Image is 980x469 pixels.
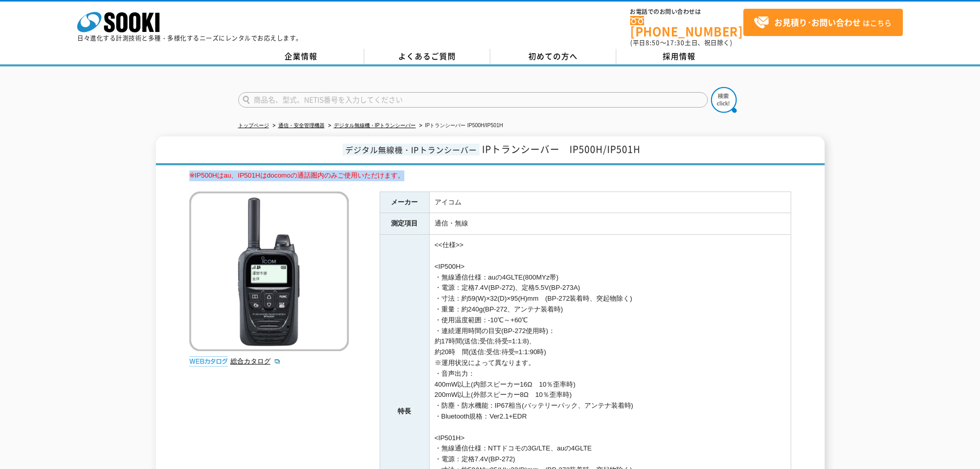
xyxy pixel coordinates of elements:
[528,50,578,62] span: 初めての方へ
[238,123,269,128] a: トップページ
[77,35,302,41] p: 日々進化する計測技術と多種・多様化するニーズにレンタルでお応えします。
[380,192,429,213] th: メーカー
[343,144,479,155] span: デジタル無線機・IPトランシーバー
[646,38,660,47] span: 8:50
[743,9,903,36] a: お見積り･お問い合わせはこちら
[429,192,791,213] td: アイコム
[189,356,228,367] img: webカタログ
[238,49,364,64] a: 企業情報
[380,213,429,235] th: 測定項目
[364,49,490,64] a: よくあるご質問
[334,123,416,128] a: デジタル無線機・IPトランシーバー
[490,49,616,64] a: 初めての方へ
[278,123,325,128] a: 通信・安全管理機器
[417,120,503,131] li: IPトランシーバー IP500H/IP501H
[711,87,737,113] img: btn_search.png
[630,38,732,47] span: (平日 ～ 土日、祝日除く)
[189,192,349,351] img: IPトランシーバー IP500H/IP501H
[774,16,861,28] strong: お見積り･お問い合わせ
[630,9,743,15] span: お電話でのお問い合わせは
[429,213,791,235] td: 通信・無線
[630,16,743,37] a: [PHONE_NUMBER]
[666,38,685,47] span: 17:30
[754,15,892,30] span: はこちら
[616,49,742,64] a: 採用情報
[189,171,404,179] span: ※IP500Hはau、IP501Hはdocomoの通話圏内のみご使用いただけます。
[238,92,708,108] input: 商品名、型式、NETIS番号を入力してください
[230,357,281,365] a: 総合カタログ
[482,142,640,156] span: IPトランシーバー IP500H/IP501H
